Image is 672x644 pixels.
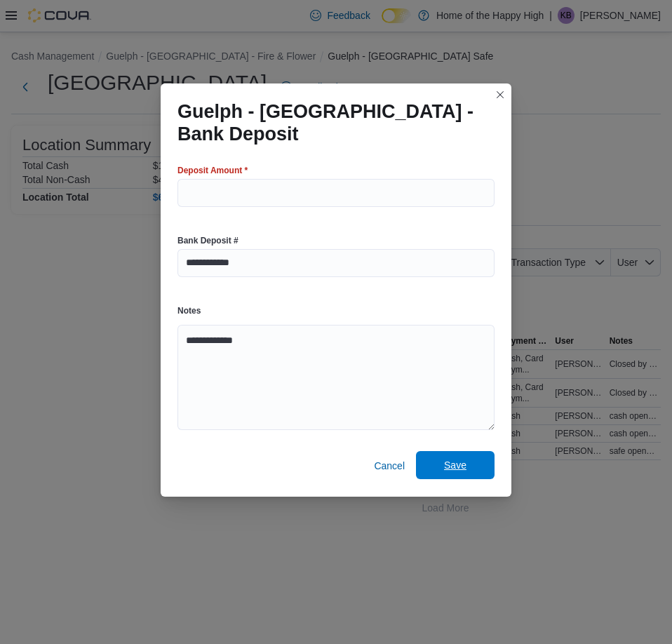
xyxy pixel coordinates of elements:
[177,100,483,145] h1: Guelph - [GEOGRAPHIC_DATA] - Bank Deposit
[492,86,509,103] button: Closes this modal window
[177,235,238,246] label: Bank Deposit #
[416,451,495,479] button: Save
[368,452,410,480] button: Cancel
[177,305,201,316] label: Notes
[374,459,405,473] span: Cancel
[444,458,466,472] span: Save
[177,165,248,176] label: Deposit Amount *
